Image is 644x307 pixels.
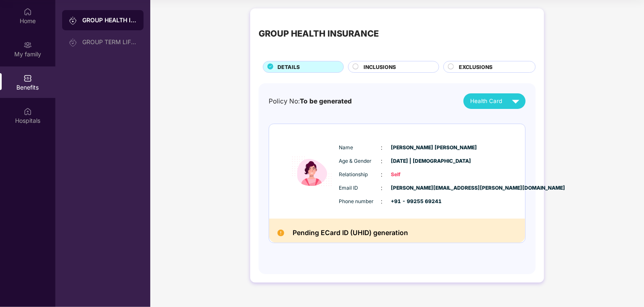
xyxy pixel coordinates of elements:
[293,227,408,238] h2: Pending ECard ID (UHID) generation
[82,16,137,24] div: GROUP HEALTH INSURANCE
[24,8,32,16] img: svg+xml;base64,PHN2ZyBpZD0iSG9tZSIgeG1sbnM9Imh0dHA6Ly93d3cudzMub3JnLzIwMDAvc3ZnIiB3aWR0aD0iMjAiIG...
[24,107,32,116] img: svg+xml;base64,PHN2ZyBpZD0iSG9zcGl0YWxzIiB4bWxucz0iaHR0cDovL3d3dy53My5vcmcvMjAwMC9zdmciIHdpZHRoPS...
[339,184,381,192] span: Email ID
[277,230,284,236] img: Pending
[463,93,526,109] button: Health Card
[69,16,77,25] img: svg+xml;base64,PHN2ZyB3aWR0aD0iMjAiIGhlaWdodD0iMjAiIHZpZXdCb3g9IjAgMCAyMCAyMCIgZmlsbD0ibm9uZSIgeG...
[391,184,433,192] span: [PERSON_NAME][EMAIL_ADDRESS][PERSON_NAME][DOMAIN_NAME]
[339,198,381,206] span: Phone number
[459,63,492,71] span: EXCLUSIONS
[24,41,32,49] img: svg+xml;base64,PHN2ZyB3aWR0aD0iMjAiIGhlaWdodD0iMjAiIHZpZXdCb3g9IjAgMCAyMCAyMCIgZmlsbD0ibm9uZSIgeG...
[381,170,383,179] span: :
[364,63,396,71] span: INCLUSIONS
[339,144,381,152] span: Name
[391,157,433,165] span: [DATE] | [DEMOGRAPHIC_DATA]
[259,27,379,40] div: GROUP HEALTH INSURANCE
[269,96,352,106] div: Policy No:
[287,134,337,209] img: icon
[339,157,381,165] span: Age & Gender
[381,183,383,193] span: :
[391,198,433,206] span: +91 - 99255 69241
[69,38,77,47] img: svg+xml;base64,PHN2ZyB3aWR0aD0iMjAiIGhlaWdodD0iMjAiIHZpZXdCb3g9IjAgMCAyMCAyMCIgZmlsbD0ibm9uZSIgeG...
[277,63,300,71] span: DETAILS
[300,97,352,105] span: To be generated
[381,197,383,206] span: :
[339,171,381,179] span: Relationship
[24,74,32,82] img: svg+xml;base64,PHN2ZyBpZD0iQmVuZWZpdHMiIHhtbG5zPSJodHRwOi8vd3d3LnczLm9yZy8yMDAwL3N2ZyIgd2lkdGg9Ij...
[391,144,433,152] span: [PERSON_NAME] [PERSON_NAME]
[82,39,137,45] div: GROUP TERM LIFE INSURANCE
[391,171,433,179] span: Self
[470,97,502,106] span: Health Card
[381,143,383,152] span: :
[381,156,383,166] span: :
[508,94,523,109] img: svg+xml;base64,PHN2ZyB4bWxucz0iaHR0cDovL3d3dy53My5vcmcvMjAwMC9zdmciIHZpZXdCb3g9IjAgMCAyNCAyNCIgd2...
